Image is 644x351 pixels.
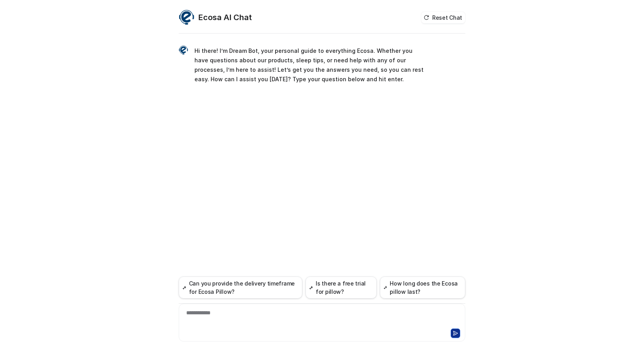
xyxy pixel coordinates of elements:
button: How long does the Ecosa pillow last? [380,276,465,299]
button: Reset Chat [421,12,465,23]
button: Can you provide the delivery timeframe for Ecosa Pillow? [179,276,302,299]
img: Widget [179,9,194,25]
img: Widget [179,45,188,55]
button: Is there a free trial for pillow? [305,276,377,299]
h2: Ecosa AI Chat [198,12,252,23]
p: Hi there! I’m Dream Bot, your personal guide to everything Ecosa. Whether you have questions abou... [194,46,425,84]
